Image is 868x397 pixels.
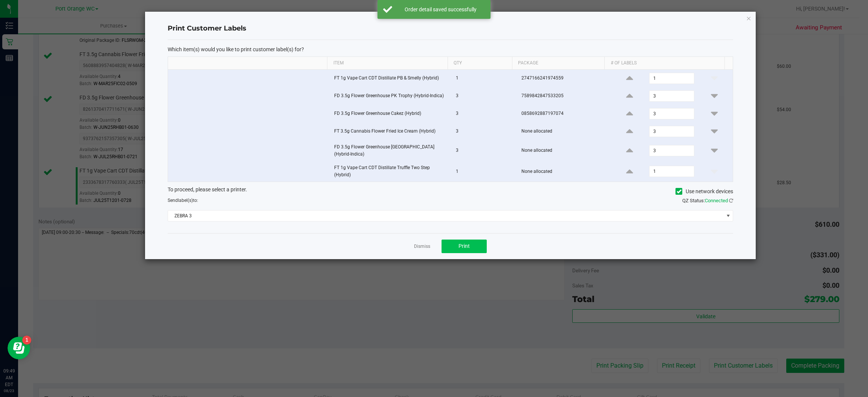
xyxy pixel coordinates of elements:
td: 3 [451,105,517,123]
td: None allocated [517,123,611,140]
h4: Print Customer Labels [168,24,733,34]
td: FD 3.5g Flower Greenhouse [GEOGRAPHIC_DATA] (Hybrid-Indica) [330,140,452,161]
td: 3 [451,87,517,105]
td: 2747166241974559 [517,70,611,87]
td: FD 3.5g Flower Greenhouse Cakez (Hybrid) [330,105,452,123]
td: FT 1g Vape Cart CDT Distillate Truffle Two Step (Hybrid) [330,161,452,182]
a: Dismiss [414,243,430,250]
span: Print [458,243,470,249]
button: Print [442,240,487,253]
th: # of labels [604,57,724,70]
span: ZEBRA 3 [168,211,723,221]
span: QZ Status: [682,198,733,203]
iframe: Resource center unread badge [22,336,31,345]
td: 3 [451,123,517,140]
td: FT 3.5g Cannabis Flower Fried Ice Cream (Hybrid) [330,123,452,140]
td: None allocated [517,140,611,161]
div: Order detail saved successfully [396,6,485,13]
span: Send to: [168,198,198,203]
td: FD 3.5g Flower Greenhouse PK Trophy (Hybrid-Indica) [330,87,452,105]
span: Connected [705,198,728,203]
td: 7589842847533205 [517,87,611,105]
p: Which item(s) would you like to print customer label(s) for? [168,46,733,53]
div: To proceed, please select a printer. [162,186,739,197]
td: 1 [451,161,517,182]
th: Item [327,57,447,70]
td: None allocated [517,161,611,182]
td: FT 1g Vape Cart CDT Distillate PB & Smelly (Hybrid) [330,70,452,87]
td: 3 [451,140,517,161]
span: label(s) [178,198,193,203]
th: Package [512,57,604,70]
iframe: Resource center [8,337,30,359]
label: Use network devices [675,188,733,195]
th: Qty [448,57,512,70]
td: 1 [451,70,517,87]
td: 0858692887197074 [517,105,611,123]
